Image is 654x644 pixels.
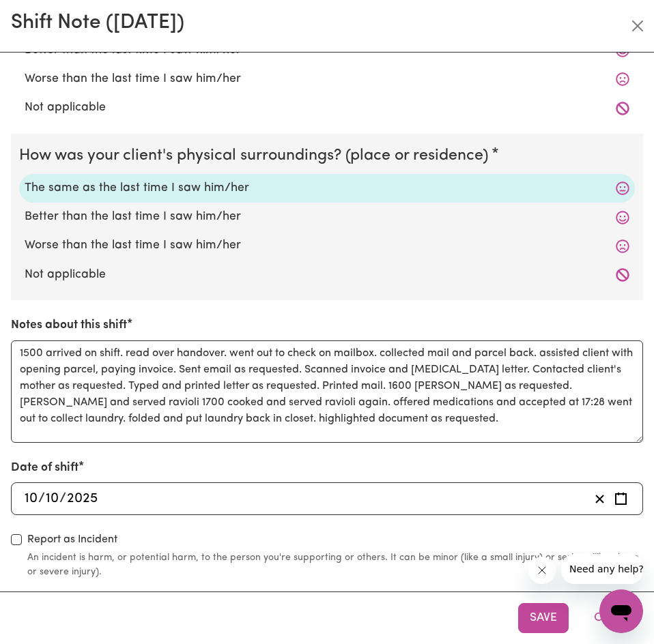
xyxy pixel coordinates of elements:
[8,10,83,20] span: Need any help?
[38,491,45,506] span: /
[11,340,643,443] textarea: 1500 arrived on shift. read over handover. went out to check on mailbox. collected mail and parce...
[599,589,643,633] iframe: Button to launch messaging window
[582,603,643,633] button: Close
[610,488,631,509] button: Enter the date of shift
[66,488,98,509] input: ----
[59,491,66,506] span: /
[24,488,38,509] input: --
[25,266,629,284] label: Not applicable
[25,208,629,226] label: Better than the last time I saw him/her
[627,15,649,37] button: Close
[45,488,59,509] input: --
[25,179,629,197] label: The same as the last time I saw him/her
[25,237,629,254] label: Worse than the last time I saw him/her
[11,317,127,334] label: Notes about this shift
[27,551,643,579] small: An incident is harm, or potential harm, to the person you're supporting or others. It can be mino...
[11,459,79,477] label: Date of shift
[27,531,117,548] label: Report as Incident
[19,145,494,169] legend: How was your client's physical surroundings? (place or residence)
[11,11,184,35] h2: Shift Note ( [DATE] )
[25,99,629,117] label: Not applicable
[518,603,569,633] button: Save
[589,488,610,509] button: Clear date of shift
[528,557,556,584] iframe: Close message
[25,70,629,88] label: Worse than the last time I saw him/her
[561,554,643,584] iframe: Message from company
